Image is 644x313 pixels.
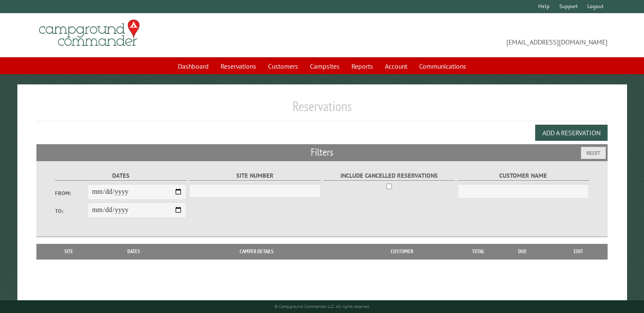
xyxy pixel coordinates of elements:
th: Total [462,244,495,259]
label: From: [55,189,88,197]
a: Communications [414,58,471,74]
th: Due [495,244,550,259]
a: Customers [263,58,303,74]
button: Add a Reservation [535,125,608,141]
a: Account [380,58,412,74]
a: Reports [346,58,378,74]
label: Dates [55,171,187,181]
label: Include Cancelled Reservations [323,171,455,181]
h1: Reservations [36,98,608,121]
label: Customer Name [458,171,589,181]
th: Customer [343,244,462,259]
label: Site Number [189,171,321,181]
th: Edit [550,244,608,259]
small: © Campground Commander LLC. All rights reserved. [274,304,370,309]
button: Reset [581,147,606,159]
th: Dates [97,244,171,259]
span: [EMAIL_ADDRESS][DOMAIN_NAME] [322,23,608,47]
img: Campground Commander [36,17,142,50]
a: Dashboard [173,58,214,74]
th: Site [41,244,97,259]
h2: Filters [36,144,608,160]
th: Camper Details [171,244,343,259]
a: Campsites [305,58,345,74]
label: To: [55,207,88,215]
a: Reservations [216,58,261,74]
